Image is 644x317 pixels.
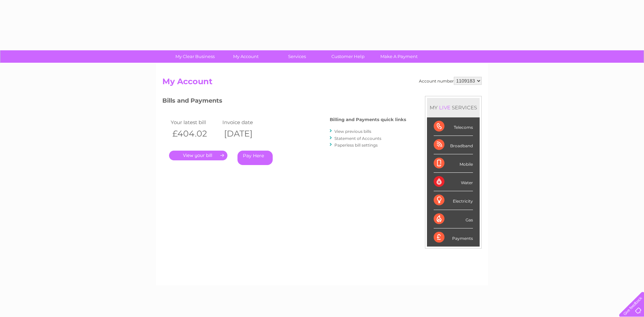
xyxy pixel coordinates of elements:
[434,117,473,136] div: Telecoms
[427,98,480,117] div: MY SERVICES
[334,136,381,141] a: Statement of Accounts
[419,77,482,85] div: Account number
[221,127,272,141] th: [DATE]
[169,118,221,127] td: Your latest bill
[434,136,473,154] div: Broadband
[169,127,221,141] th: £404.02
[221,118,272,127] td: Invoice date
[334,129,371,134] a: View previous bills
[330,117,406,122] h4: Billing and Payments quick links
[434,228,473,247] div: Payments
[162,77,482,90] h2: My Account
[434,154,473,173] div: Mobile
[434,173,473,191] div: Water
[371,50,427,63] a: Make A Payment
[438,104,452,111] div: LIVE
[169,151,227,160] a: .
[434,210,473,228] div: Gas
[162,96,406,108] h3: Bills and Payments
[269,50,325,63] a: Services
[167,50,223,63] a: My Clear Business
[218,50,274,63] a: My Account
[334,143,378,148] a: Paperless bill settings
[434,191,473,210] div: Electricity
[237,151,273,165] a: Pay Here
[320,50,376,63] a: Customer Help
